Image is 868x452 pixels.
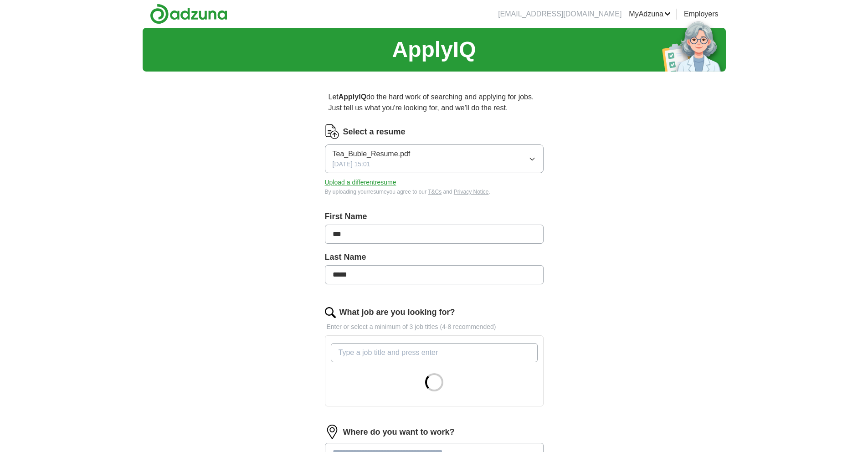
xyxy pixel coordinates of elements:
img: search.png [325,307,336,318]
h1: ApplyIQ [392,33,476,66]
span: Tea_Buble_Resume.pdf [333,149,411,159]
a: T&Cs [428,189,442,195]
label: Where do you want to work? [343,426,455,438]
span: [DATE] 15:01 [333,159,370,169]
p: Enter or select a minimum of 3 job titles (4-8 recommended) [325,322,544,332]
img: CV Icon [325,124,339,139]
a: MyAdzuna [629,9,671,20]
label: Select a resume [343,126,406,138]
li: [EMAIL_ADDRESS][DOMAIN_NAME] [498,9,621,20]
p: Let do the hard work of searching and applying for jobs. Just tell us what you're looking for, an... [325,88,544,117]
img: location.png [325,425,339,439]
button: Tea_Buble_Resume.pdf[DATE] 15:01 [325,144,544,173]
a: Privacy Notice [454,189,489,195]
a: Employers [684,9,719,20]
div: By uploading your resume you agree to our and . [325,188,544,196]
img: Adzuna logo [150,4,227,24]
input: Type a job title and press enter [331,343,538,362]
label: Last Name [325,251,544,263]
label: What job are you looking for? [339,306,455,318]
strong: ApplyIQ [339,93,366,101]
button: Upload a differentresume [325,178,396,187]
label: First Name [325,211,544,223]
